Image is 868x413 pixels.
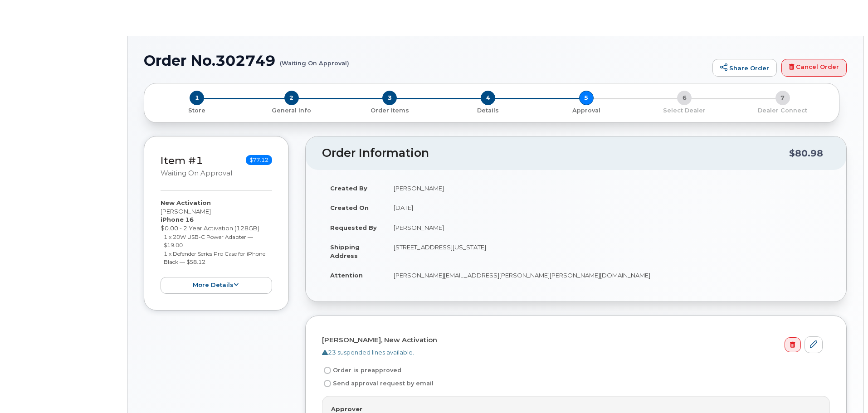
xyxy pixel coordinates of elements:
small: 1 x Defender Series Pro Case for iPhone Black — $58.12 [164,250,265,266]
td: [PERSON_NAME] [385,178,830,198]
h2: Order Information [322,147,789,160]
span: 1 [190,91,204,105]
td: [PERSON_NAME] [385,218,830,238]
p: General Info [246,107,337,115]
a: Cancel Order [781,59,847,77]
a: Share Order [712,59,777,77]
p: Order Items [344,107,435,115]
button: more details [161,277,272,294]
a: Item #1 [161,154,203,167]
div: 23 suspended lines available. [322,348,823,357]
a: 4 Details [439,105,537,115]
span: 4 [481,91,495,105]
td: [DATE] [385,198,830,218]
strong: New Activation [161,199,211,206]
td: [PERSON_NAME][EMAIL_ADDRESS][PERSON_NAME][PERSON_NAME][DOMAIN_NAME] [385,265,830,285]
strong: Created By [330,185,367,192]
span: 2 [284,91,299,105]
a: 3 Order Items [341,105,439,115]
p: Details [443,107,534,115]
div: [PERSON_NAME] $0.00 - 2 Year Activation (128GB) [161,199,272,293]
strong: Created On [330,204,369,211]
small: (Waiting On Approval) [280,53,349,67]
td: [STREET_ADDRESS][US_STATE] [385,237,830,265]
input: Order is preapproved [324,367,331,374]
label: Order is preapproved [322,365,401,376]
input: Send approval request by email [324,380,331,387]
strong: Shipping Address [330,243,360,259]
h4: [PERSON_NAME], New Activation [322,336,823,344]
div: $80.98 [789,145,823,162]
small: 1 x 20W USB-C Power Adapter — $19.00 [164,233,253,249]
a: 1 Store [151,105,243,115]
small: Waiting On Approval [161,169,232,177]
strong: Requested By [330,224,377,231]
strong: Attention [330,272,363,279]
span: $77.12 [246,155,272,165]
h1: Order No.302749 [144,53,708,68]
a: 2 General Info [243,105,341,115]
p: Store [155,107,239,115]
label: Send approval request by email [322,378,434,389]
span: 3 [382,91,397,105]
strong: iPhone 16 [161,216,194,223]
